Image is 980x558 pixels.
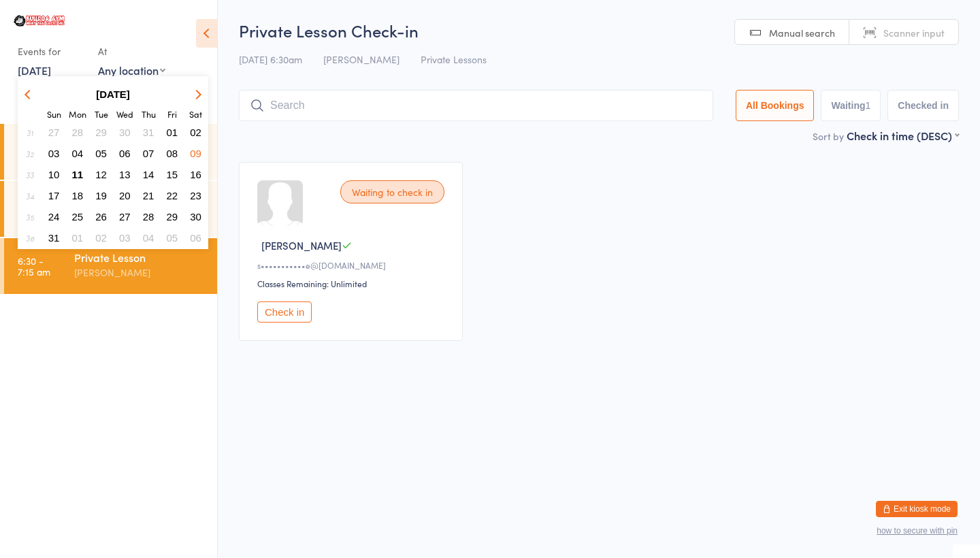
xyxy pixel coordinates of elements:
[162,186,183,205] button: 22
[736,90,815,121] button: All Bookings
[138,144,159,163] button: 07
[119,190,131,201] span: 20
[143,127,154,138] span: 31
[95,169,107,180] span: 12
[91,123,112,142] button: 29
[138,229,159,247] button: 04
[340,180,444,203] div: Waiting to check in
[114,123,135,142] button: 30
[95,148,107,159] span: 05
[119,148,131,159] span: 06
[48,190,60,201] span: 17
[167,108,177,120] small: Friday
[14,15,65,27] img: Bulldog Gym Castle Hill Pty Ltd
[190,211,201,223] span: 30
[98,63,165,78] div: Any location
[162,208,183,226] button: 29
[44,165,65,184] button: 10
[114,144,135,163] button: 06
[72,148,84,159] span: 04
[239,52,302,66] span: [DATE] 6:30am
[138,123,159,142] button: 31
[91,208,112,226] button: 26
[190,190,201,201] span: 23
[421,52,487,66] span: Private Lessons
[26,233,34,244] em: 36
[185,229,206,247] button: 06
[67,123,88,142] button: 28
[18,255,50,277] time: 6:30 - 7:15 am
[887,90,959,121] button: Checked in
[143,169,154,180] span: 14
[67,208,88,226] button: 25
[162,144,183,163] button: 08
[67,186,88,205] button: 18
[866,100,871,111] div: 1
[48,169,60,180] span: 10
[74,250,206,265] div: Private Lesson
[44,208,65,226] button: 24
[142,108,156,120] small: Thursday
[91,186,112,205] button: 19
[167,127,178,138] span: 01
[91,144,112,163] button: 05
[4,238,217,294] a: 6:30 -7:15 amPrivate Lesson[PERSON_NAME]
[119,211,131,223] span: 27
[44,123,65,142] button: 27
[116,108,133,120] small: Wednesday
[91,165,112,184] button: 12
[67,165,88,184] button: 11
[185,165,206,184] button: 16
[877,526,958,536] button: how to secure with pin
[167,169,178,180] span: 15
[883,26,945,39] span: Scanner input
[847,128,959,143] div: Check in time (DESC)
[257,259,448,271] div: s•••••••••••e@[DOMAIN_NAME]
[119,127,131,138] span: 30
[95,190,107,201] span: 19
[138,165,159,184] button: 14
[185,144,206,163] button: 09
[167,232,178,244] span: 05
[72,169,84,180] span: 11
[48,127,60,138] span: 27
[67,144,88,163] button: 04
[114,186,135,205] button: 20
[48,148,60,159] span: 03
[813,129,844,143] label: Sort by
[4,124,217,180] a: 5:00 -5:45 amPrivate Lesson[PERSON_NAME]
[185,186,206,205] button: 23
[27,127,33,138] em: 31
[91,229,112,247] button: 02
[162,123,183,142] button: 01
[143,232,154,244] span: 04
[72,211,84,223] span: 25
[26,169,34,180] em: 33
[190,127,201,138] span: 02
[162,165,183,184] button: 15
[821,90,881,121] button: Waiting1
[26,148,34,159] em: 32
[119,232,131,244] span: 03
[167,211,178,223] span: 29
[138,208,159,226] button: 28
[143,148,154,159] span: 07
[769,26,835,39] span: Manual search
[95,232,107,244] span: 02
[69,108,86,120] small: Monday
[162,229,183,247] button: 05
[98,40,165,63] div: At
[72,232,84,244] span: 01
[72,190,84,201] span: 18
[96,88,130,100] strong: [DATE]
[74,265,206,280] div: [PERSON_NAME]
[143,190,154,201] span: 21
[239,19,959,42] h2: Private Lesson Check-in
[72,127,84,138] span: 28
[190,169,201,180] span: 16
[167,190,178,201] span: 22
[44,229,65,247] button: 31
[189,108,202,120] small: Saturday
[18,63,51,78] a: [DATE]
[239,90,713,121] input: Search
